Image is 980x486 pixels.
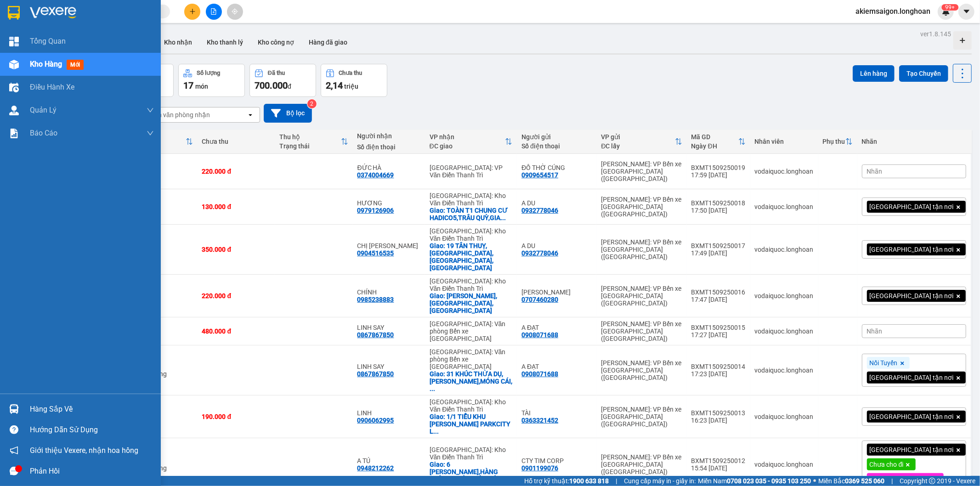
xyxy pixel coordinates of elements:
[691,457,746,464] div: BXMT1509250012
[30,104,57,116] span: Quản Lý
[357,288,420,296] div: CHÍNH
[268,70,285,76] div: Đã thu
[755,203,814,210] div: vodaiquoc.longhoan
[698,476,811,486] span: Miền Nam
[870,460,904,469] span: Chưa cho đi
[524,476,609,486] span: Hỗ trợ kỹ thuật:
[430,133,505,141] div: VP nhận
[425,130,517,154] th: Toggle SortBy
[9,106,19,115] img: warehouse-icon
[691,288,746,296] div: BXMT1509250016
[430,398,513,413] div: [GEOGRAPHIC_DATA]: Kho Văn Điển Thanh Trì
[958,4,974,20] button: caret-down
[813,479,816,483] span: ⚪️
[430,320,513,342] div: [GEOGRAPHIC_DATA]: Văn phòng Bến xe [GEOGRAPHIC_DATA]
[147,107,154,114] span: down
[430,385,435,392] span: ...
[601,133,674,141] div: VP gửi
[691,324,746,331] div: BXMT1509250015
[9,37,19,46] img: dashboard-icon
[845,477,884,485] strong: 0369 525 060
[430,142,505,150] div: ĐC giao
[357,171,394,179] div: 0374004669
[691,331,746,339] div: 17:27 [DATE]
[250,31,301,53] button: Kho công nợ
[430,292,513,314] div: Giao: HÀ ĐÌNH,THANH XUÂN,HÀ NỘI
[755,246,814,253] div: vodaiquoc.longhoan
[67,60,84,70] span: mới
[755,328,814,335] div: vodaiquoc.longhoan
[206,4,222,20] button: file-add
[357,417,394,424] div: 0906062995
[867,168,883,175] span: Nhãn
[521,363,592,370] div: A ĐẠT
[9,129,19,138] img: solution-icon
[326,80,343,91] span: 2,14
[280,133,341,141] div: Thu hộ
[275,130,353,154] th: Toggle SortBy
[357,249,394,257] div: 0904516535
[521,417,558,424] div: 0363321452
[521,207,558,214] div: 0932778046
[929,478,935,484] span: copyright
[30,60,62,68] span: Kho hàng
[963,7,971,16] span: caret-down
[870,359,898,367] span: Nối Tuyến
[818,476,884,486] span: Miền Bắc
[521,409,592,417] div: TÀI
[8,6,20,20] img: logo-vxr
[202,203,271,210] div: 130.000 đ
[344,83,358,90] span: triệu
[430,242,513,271] div: Giao: 19 TÂN THUỴ,PHÚC ĐỒNG,LONG BIÊN,HÀ NỘI
[953,31,972,50] div: Tạo kho hàng mới
[920,29,951,39] div: ver 1.8.145
[9,83,19,92] img: warehouse-icon
[197,70,220,76] div: Số lượng
[521,464,558,472] div: 0901199076
[202,328,271,335] div: 480.000 đ
[280,142,341,150] div: Trạng thái
[10,467,18,475] span: message
[691,370,746,378] div: 17:23 [DATE]
[10,425,18,434] span: question-circle
[357,199,420,207] div: HƯƠNG
[691,409,746,417] div: BXMT1509250013
[823,138,845,145] div: Phụ thu
[430,277,513,292] div: [GEOGRAPHIC_DATA]: Kho Văn Điển Thanh Trì
[870,475,932,483] span: Đã gọi khách (VP gửi)
[147,110,210,119] div: Chọn văn phòng nhận
[755,413,814,420] div: vodaiquoc.longhoan
[601,160,682,182] div: [PERSON_NAME]: VP Bến xe [GEOGRAPHIC_DATA] ([GEOGRAPHIC_DATA])
[727,477,811,485] strong: 0708 023 035 - 0935 103 250
[30,423,154,437] div: Hướng dẫn sử dụng
[184,4,200,20] button: plus
[247,111,254,119] svg: open
[202,138,271,145] div: Chưa thu
[199,31,250,53] button: Kho thanh lý
[691,171,746,179] div: 17:59 [DATE]
[521,164,592,171] div: ĐỒ THỜ CÚNG
[500,214,506,221] span: ...
[616,476,617,486] span: |
[9,60,19,69] img: warehouse-icon
[210,8,217,15] span: file-add
[601,238,682,260] div: [PERSON_NAME]: VP Bến xe [GEOGRAPHIC_DATA] ([GEOGRAPHIC_DATA])
[195,83,208,90] span: món
[521,171,558,179] div: 0909654517
[899,65,948,82] button: Tạo Chuyến
[521,133,592,141] div: Người gửi
[755,138,814,145] div: Nhân viên
[430,461,513,483] div: Giao: 6 LÊ THÁI TỔ,HÀNG TRỐNG,HOÀN KIẾM,HÀ NỘI
[430,164,513,179] div: [GEOGRAPHIC_DATA]: VP Văn Điển Thanh Trì
[301,31,355,53] button: Hàng đã giao
[755,461,814,468] div: vodaiquoc.longhoan
[691,142,738,150] div: Ngày ĐH
[601,453,682,475] div: [PERSON_NAME]: VP Bến xe [GEOGRAPHIC_DATA] ([GEOGRAPHIC_DATA])
[357,464,394,472] div: 0948212262
[848,6,938,17] span: akiemsaigon.longhoan
[30,402,154,416] div: Hàng sắp về
[430,348,513,370] div: [GEOGRAPHIC_DATA]: Văn phòng Bến xe [GEOGRAPHIC_DATA]
[521,331,558,339] div: 0908071688
[430,207,513,221] div: Giao: TOÀN T1 CHUNG CƯ HADICO5,TRÂU QUỲ,GIA LÂM,HÀ NỘI
[691,296,746,303] div: 17:47 [DATE]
